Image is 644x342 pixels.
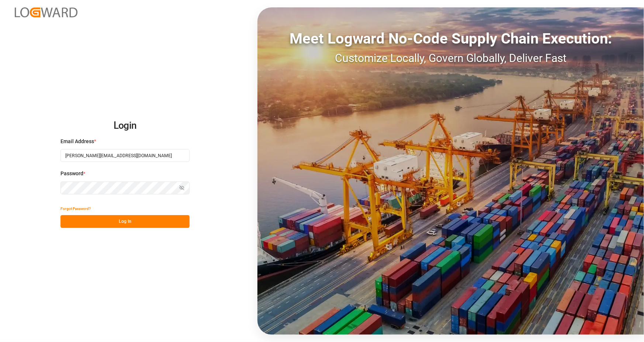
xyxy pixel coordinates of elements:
[60,170,83,177] span: Password
[257,28,644,50] div: Meet Logward No-Code Supply Chain Execution:
[60,215,190,228] button: Log In
[15,7,77,17] img: Logward_new_orange.png
[60,114,190,138] h2: Login
[60,149,190,162] input: Enter your email
[257,50,644,66] div: Customize Locally, Govern Globally, Deliver Fast
[60,138,94,145] span: Email Address
[60,202,91,215] button: Forgot Password?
